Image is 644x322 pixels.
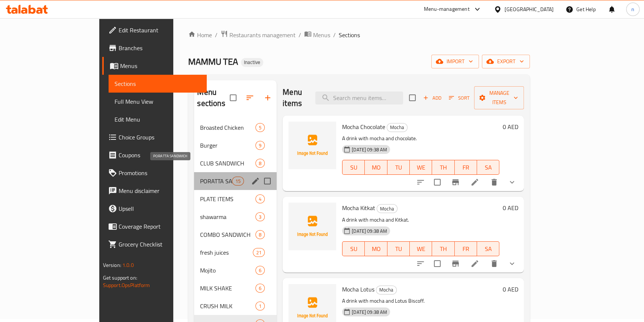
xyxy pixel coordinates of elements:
[449,94,469,102] span: Sort
[410,160,432,175] button: WE
[447,255,464,273] button: Branch-specific-item
[377,204,397,213] div: Mocha
[102,128,207,146] a: Choice Groups
[200,212,255,221] span: shawarma
[200,141,255,150] span: Burger
[480,162,496,173] span: SA
[437,57,473,66] span: import
[470,178,479,187] a: Edit menu item
[225,90,241,106] span: Select all sections
[255,141,265,150] div: items
[109,75,207,93] a: Sections
[215,30,218,39] li: /
[429,256,445,271] span: Select to update
[115,79,201,88] span: Sections
[119,133,201,142] span: Choice Groups
[429,174,445,190] span: Select to update
[200,194,255,203] div: PLATE ITEMS
[200,230,255,239] div: COMBO SANDWICH
[256,267,264,274] span: 6
[109,93,207,110] a: Full Menu View
[447,92,471,104] button: Sort
[376,286,396,294] span: Mocha
[405,90,420,106] span: Select section
[200,284,255,293] span: MILK SHAKE
[458,244,474,254] span: FR
[256,285,264,292] span: 6
[220,30,296,40] a: Restaurants management
[458,162,474,173] span: FR
[256,231,264,238] span: 8
[232,178,244,185] span: 15
[119,168,201,177] span: Promotions
[299,30,301,39] li: /
[387,160,410,175] button: TU
[253,249,264,256] span: 21
[435,162,451,173] span: TH
[377,205,397,213] span: Mocha
[194,172,277,190] div: PORATTA SANDWICH15edit
[349,228,390,235] span: [DATE] 09:38 AM
[229,30,296,39] span: Restaurants management
[304,30,330,40] a: Menus
[256,213,264,220] span: 3
[250,176,261,187] button: edit
[412,173,429,191] button: sort-choices
[200,123,255,132] span: Broasted Chicken
[431,55,479,68] button: import
[255,123,265,132] div: items
[194,136,277,154] div: Burger9
[241,89,259,107] span: Sort sections
[432,241,454,256] button: TH
[102,218,207,235] a: Coverage Report
[502,284,518,294] h6: 0 AED
[387,123,408,132] div: Mocha
[253,248,265,257] div: items
[477,241,499,256] button: SA
[102,57,207,75] a: Menus
[122,260,134,270] span: 1.0.0
[188,53,238,70] span: MAMMU TEA
[342,284,374,295] span: Mocha Lotus
[477,160,499,175] button: SA
[194,261,277,279] div: Mojito6
[200,177,232,186] span: PORATTA SANDWICH
[345,244,362,254] span: SU
[241,59,263,65] span: Inactive
[413,244,429,254] span: WE
[368,162,384,173] span: MO
[194,154,277,172] div: CLUB SANDWICH8
[255,212,265,221] div: items
[255,266,265,275] div: items
[119,186,201,195] span: Menu disclaimer
[289,203,336,250] img: Mocha Kitkat
[102,235,207,253] a: Grocery Checklist
[200,248,252,257] div: fresh juices
[315,91,403,104] input: search
[480,88,518,107] span: Manage items
[424,5,470,14] div: Menu-management
[194,244,277,261] div: fresh juices21
[420,92,444,104] button: Add
[194,226,277,244] div: COMBO SANDWICH8
[455,241,477,256] button: FR
[194,297,277,315] div: CRUSH MILK1
[256,160,264,167] span: 8
[342,296,499,306] p: A drink with mocha and Lotus Biscoff.
[194,208,277,226] div: shawarma3
[508,259,516,268] svg: Show Choices
[345,162,362,173] span: SU
[255,230,265,239] div: items
[103,260,121,270] span: Version:
[102,146,207,164] a: Coupons
[256,303,264,310] span: 1
[349,309,390,316] span: [DATE] 09:38 AM
[413,162,429,173] span: WE
[410,241,432,256] button: WE
[342,121,385,132] span: Mocha Chocolate
[502,203,518,213] h6: 0 AED
[241,58,263,67] div: Inactive
[412,255,429,273] button: sort-choices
